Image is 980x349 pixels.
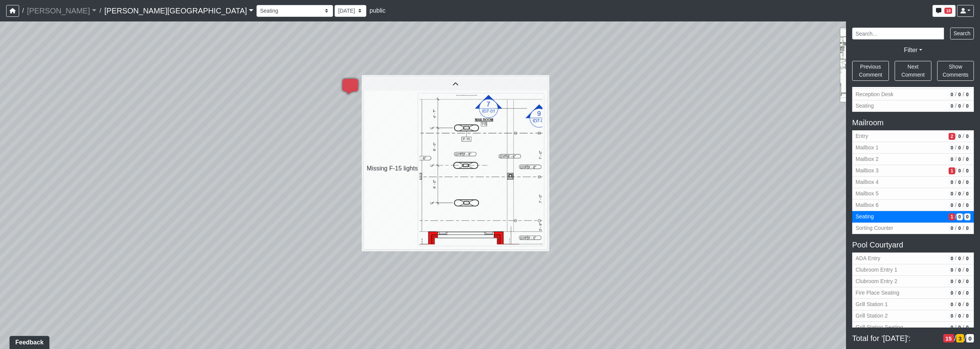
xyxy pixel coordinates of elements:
span: # of QA/customer approval comments in revision [957,133,963,140]
button: Next Comment [895,61,931,81]
span: # of resolved comments in revision [964,190,970,197]
span: # of QA/customer approval comments in revision [957,301,963,308]
span: / [955,266,957,274]
span: Mailbox 5 [856,190,946,198]
span: / [955,167,957,175]
span: # of QA/customer approval comments in revision [957,202,963,209]
span: / [955,289,957,297]
span: / [955,155,957,163]
span: / [955,224,957,232]
span: / [955,254,957,262]
button: Clubroom Entry 20/0/0 [852,276,974,287]
span: Clubroom Entry 1 [856,266,946,274]
img: 9RTcE1FHGxe7nvSA8GPttC.png [418,93,544,246]
span: / [955,190,957,198]
span: / [963,224,964,232]
span: Clubroom Entry 2 [856,277,946,285]
span: Seating [856,213,946,221]
span: / [955,178,957,186]
span: # of QA/customer approval comments in revision [957,278,963,285]
span: # of open/more info comments in revision [949,267,955,274]
span: # of resolved comments in revision [964,278,970,285]
span: Sorting Counter [856,224,946,232]
span: Show Comments [942,64,969,78]
a: [PERSON_NAME][GEOGRAPHIC_DATA] [104,3,253,18]
span: / [963,277,964,285]
span: # of resolved comments in revision [964,225,970,232]
span: / [955,144,957,152]
span: / [963,167,964,175]
span: / [963,201,964,209]
span: # of open/more info comments in revision [949,225,955,232]
span: # of QA/customer approval comments in revision [957,190,963,197]
span: Previous Comment [859,64,882,78]
span: Grill Station 2 [856,312,946,320]
span: # of open/more info comments in revision [949,156,955,163]
span: / [19,3,27,18]
span: / [963,289,964,297]
span: Entry [856,132,946,140]
span: # of resolved comments in revision [964,324,970,331]
button: Mailbox 31/0/0 [852,165,974,177]
span: # of open/more info comments in revision [949,91,955,98]
span: # of open/more info comments in revision [949,290,955,297]
a: [PERSON_NAME] [27,3,96,18]
span: 18 [944,8,952,14]
span: / [955,323,957,331]
span: # of resolved comments in revision [964,167,970,174]
span: / [963,323,964,331]
span: # of open/more info comments in revision [949,301,955,308]
span: # of QA/customer approval comments in revision [957,225,963,232]
span: / [955,132,957,140]
span: # of resolved comments in revision [964,156,970,163]
button: Mailbox 10/0/0 [852,142,974,154]
span: Reception Desk [856,90,946,98]
span: Mailbox 1 [856,144,946,152]
span: # of QA/customer approval comments in revision [957,91,963,98]
button: Grill Station 20/0/0 [852,310,974,322]
span: Total for '[DATE]': [852,334,940,343]
span: # of open/more info comments in revision [949,144,955,151]
span: Mailbox 6 [856,201,946,209]
button: Reception Desk0/0/0 [852,89,974,100]
iframe: Ybug feedback widget [6,334,51,349]
button: Search [950,28,974,39]
button: Mailbox 20/0/0 [852,154,974,165]
button: Grill Station Seating0/0/0 [852,322,974,333]
button: Mailbox 50/0/0 [852,188,974,200]
span: public [369,7,385,14]
h5: Pool Courtyard [852,240,974,249]
span: Mailbox 2 [856,155,946,163]
span: / [955,90,957,98]
span: / [963,213,964,221]
span: # of open/more info comments in revision [949,213,955,220]
span: # of open/more info comments in revision [949,103,955,110]
button: Previous Comment [852,61,889,81]
span: # of resolved comments in revision [964,179,970,186]
span: / [963,254,964,262]
span: / [963,102,964,110]
span: Mailbox 3 [856,167,946,175]
span: / [955,201,957,209]
span: # of QA/customer approval comments in revision [957,290,963,297]
span: # of open/more info comments in revision [949,278,955,285]
span: # of QA/customer approval comments in revision [956,334,964,343]
button: Seating1/0/0 [852,211,974,223]
span: # of resolved comments in revision [964,301,970,308]
span: # of resolved comments in revision [964,144,970,151]
span: ADA Entry [856,254,946,262]
span: / [955,277,957,285]
span: # of open/more info comments in revision [949,179,955,186]
span: Grill Station 1 [856,300,946,308]
span: / [963,190,964,198]
span: / [954,334,956,343]
span: # of open/more info comments in revision [949,255,955,262]
button: Seating0/0/0 [852,100,974,112]
span: # of resolved comments in revision [964,313,970,320]
span: / [963,312,964,320]
span: # of QA/customer approval comments in revision [957,255,963,262]
span: / [963,155,964,163]
button: Show Comments [937,61,974,81]
span: / [964,334,966,343]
